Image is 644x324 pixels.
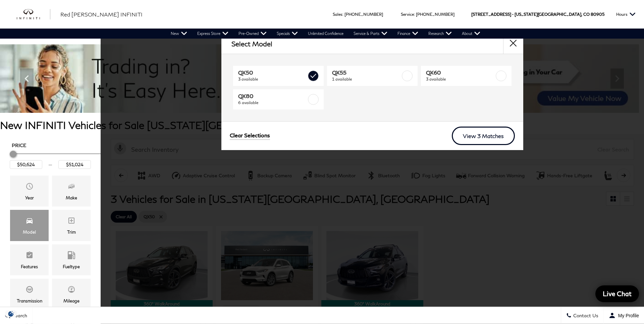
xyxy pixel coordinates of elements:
div: MileageMileage [52,279,91,310]
a: Live Chat [595,285,639,302]
a: QX503 available [233,66,324,86]
input: Minimum [10,160,42,169]
span: Transmission [25,284,34,297]
div: MakeMake [52,176,91,206]
div: Fueltype [63,263,80,270]
h2: Select Model [231,40,272,47]
span: QX50 [238,69,307,76]
a: Specials [272,29,303,39]
span: QX80 [238,93,307,99]
span: Make [67,181,75,194]
span: Service [401,12,414,17]
img: Opt-Out Icon [3,310,19,317]
div: Features [21,263,38,270]
a: QX806 available [233,89,324,109]
span: 3 available [238,76,307,83]
a: [PHONE_NUMBER] [416,12,454,17]
span: Year [25,181,34,194]
div: TrimTrim [52,210,91,241]
div: Model [23,228,36,236]
span: Live Chat [599,289,635,298]
div: Previous [20,68,34,89]
button: close [503,34,523,54]
span: Fueltype [67,249,75,263]
div: Transmission [17,297,42,305]
span: My Profile [615,313,639,318]
div: FeaturesFeatures [10,244,49,275]
span: Trim [67,215,75,228]
a: Service & Parts [348,29,392,39]
div: ModelModel [10,210,49,241]
span: QX60 [426,69,494,76]
a: View 3 Matches [452,127,515,145]
span: 1 available [332,76,400,83]
button: Open user profile menu [604,307,644,324]
div: Make [66,194,77,201]
a: infiniti [17,9,50,20]
h5: Price [12,142,89,148]
div: FueltypeFueltype [52,244,91,275]
nav: Main Navigation [166,29,485,39]
div: YearYear [10,176,49,206]
span: Contact Us [572,313,598,319]
a: QX603 available [421,66,512,86]
div: TransmissionTransmission [10,279,49,310]
div: Trim [67,228,76,236]
a: [PHONE_NUMBER] [344,12,383,17]
div: Price [10,148,91,169]
span: 3 available [426,76,494,83]
a: Express Store [192,29,233,39]
div: Year [25,194,34,201]
section: Click to Open Cookie Consent Modal [3,310,19,317]
div: Mileage [63,297,79,305]
img: INFINITI [17,9,50,20]
a: About [457,29,485,39]
a: [STREET_ADDRESS] • [US_STATE][GEOGRAPHIC_DATA], CO 80905 [471,12,604,17]
span: 6 available [238,99,307,106]
span: Model [25,215,34,228]
span: : [414,12,415,17]
a: New [166,29,192,39]
span: Search [10,313,27,319]
div: Minimum Price [10,151,16,157]
a: Red [PERSON_NAME] INFINITI [60,10,143,18]
span: Sales [333,12,342,17]
a: Research [423,29,457,39]
a: QX551 available [327,66,418,86]
span: : [342,12,343,17]
span: Mileage [67,284,75,297]
span: QX55 [332,69,400,76]
a: Unlimited Confidence [303,29,348,39]
span: Red [PERSON_NAME] INFINITI [60,11,143,17]
input: Maximum [58,160,91,169]
a: Finance [392,29,423,39]
span: Features [25,249,34,263]
a: Pre-Owned [233,29,272,39]
a: Clear Selections [230,132,270,140]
